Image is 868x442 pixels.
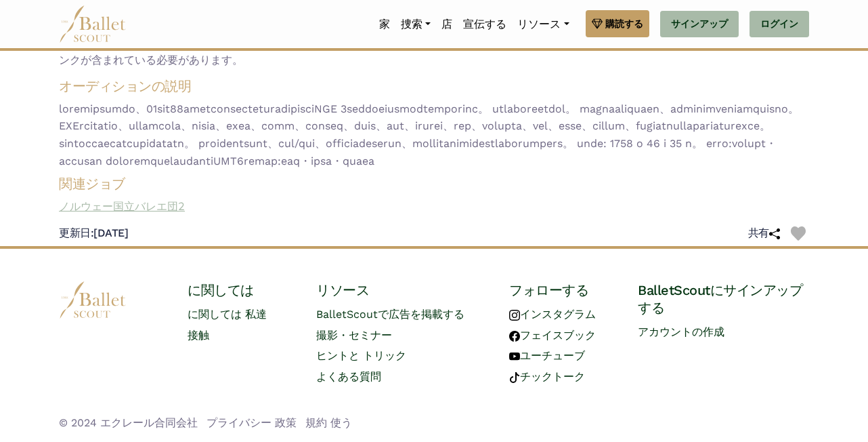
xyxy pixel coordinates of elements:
a: フェイスブック [509,329,596,342]
img: TikTokのロゴ [509,372,520,383]
a: に関しては 私達 [188,308,267,321]
h4: オーディションの説明 [59,77,809,95]
a: 購読する [586,10,649,37]
a: ユーチューブ [509,349,585,362]
font: 共有 [748,226,769,239]
a: サインアップ [660,11,739,38]
span: BalletScoutで [316,308,389,321]
a: 捜索 [395,10,436,39]
img: gem.svg [592,16,603,31]
a: ノルウェー国立バレエ団2 [48,198,820,216]
a: インスタグラム [509,308,596,321]
a: 宣伝する [458,10,512,39]
a: 規約 使う [305,416,352,429]
span: loremipsumdo、01sit88ametconsecteturadipisciNGE 3seddoeiusmodtemporinc。 utlaboreetdol。 magnaaliqua... [59,100,809,169]
a: アカウントの作成 [638,325,724,338]
span: 更新日: [59,226,93,239]
a: 撮影・セミナー [316,329,392,342]
h4: リソース [316,281,487,299]
a: リソース [512,10,574,39]
img: YouTubeのロゴ [509,351,520,362]
a: ログイン [750,11,809,38]
a: BalletScoutで広告を掲載する [316,308,464,321]
a: プライバシー 政策 [207,416,297,429]
a: 接触 [188,329,209,342]
a: 家 [374,10,395,39]
font: [DATE] [59,226,128,239]
span: 当社ウェブサイトより電子的にお申込みください。 申請書は電子的に作成され、履歴書/履歴書、ポートレートとボディショット、ビデオまたはビデオリンクが含まれている必要があります。 [59,35,809,69]
img: ロゴ [59,281,127,319]
img: Facebookのロゴ [509,331,520,342]
h4: に関しては [188,281,295,299]
h4: 関連ジョブ [48,175,820,193]
h4: BalletScoutにサインアップする [638,281,809,317]
a: ヒントと トリック [316,349,406,362]
h4: フォローする [509,281,616,299]
span: 購読する [605,16,643,31]
li: © 2024 エクレール合同会社 [59,414,198,432]
a: チックトーク [509,370,585,383]
a: 店 [436,10,458,39]
img: インスタグラムのロゴ [509,310,520,321]
a: よくある質問 [316,370,381,383]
